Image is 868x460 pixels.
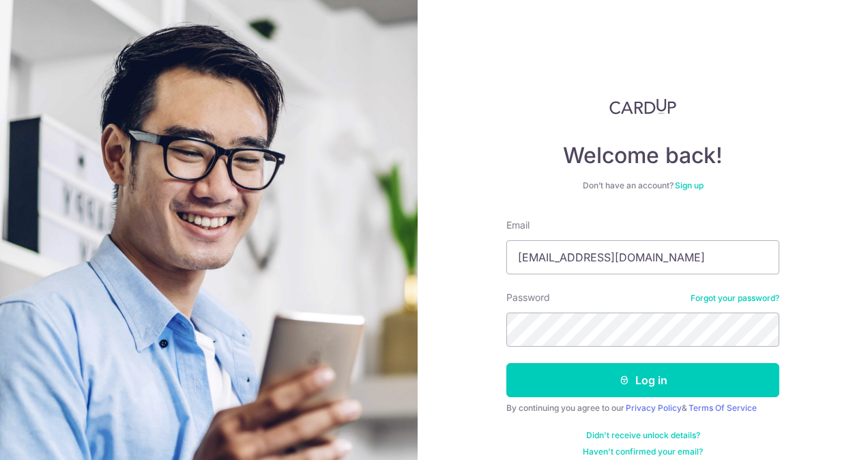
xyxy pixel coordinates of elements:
[583,446,703,457] a: Haven't confirmed your email?
[626,403,682,413] a: Privacy Policy
[506,403,779,414] div: By continuing you agree to our &
[691,293,779,304] a: Forgot your password?
[609,98,676,115] img: CardUp Logo
[586,430,700,441] a: Didn't receive unlock details?
[506,363,779,397] button: Log in
[506,218,530,232] label: Email
[506,180,779,191] div: Don’t have an account?
[675,180,704,190] a: Sign up
[506,142,779,169] h4: Welcome back!
[506,240,779,274] input: Enter your Email
[506,291,550,304] label: Password
[689,403,757,413] a: Terms Of Service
